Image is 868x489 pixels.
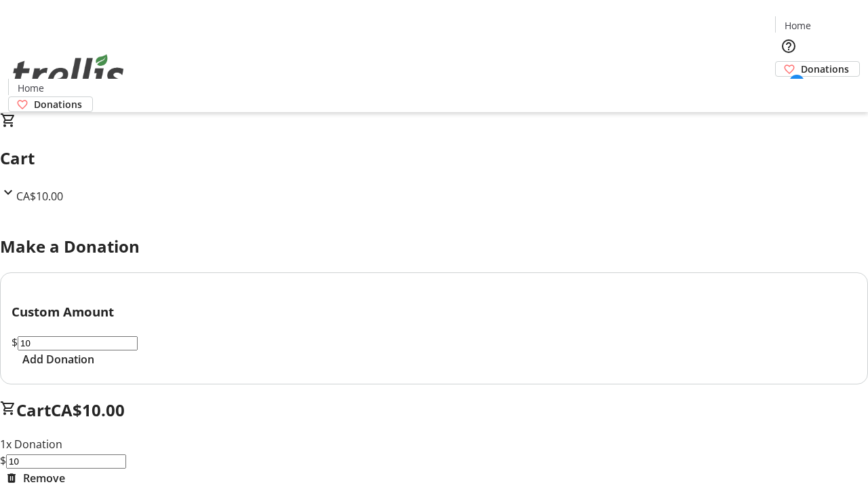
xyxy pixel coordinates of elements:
input: Donation Amount [6,454,126,469]
img: Orient E2E Organization Za7lVJvr3L's Logo [8,39,129,107]
span: Home [785,18,811,33]
span: Remove [23,470,65,486]
a: Donations [775,61,860,77]
button: Cart [775,77,802,104]
span: Donations [34,97,82,111]
span: CA$10.00 [16,189,63,204]
input: Donation Amount [18,336,138,350]
h3: Custom Amount [12,302,856,321]
button: Help [775,33,802,60]
a: Home [9,81,52,95]
button: Add Donation [12,351,105,367]
a: Home [776,18,819,33]
span: Add Donation [22,351,94,367]
span: CA$10.00 [51,399,125,421]
span: Donations [801,62,849,76]
a: Donations [8,96,93,112]
span: $ [12,335,18,350]
span: Home [18,81,44,95]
